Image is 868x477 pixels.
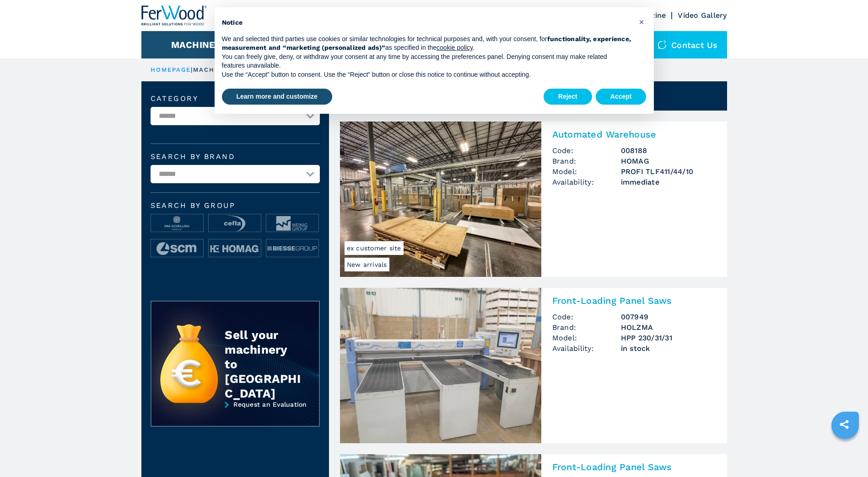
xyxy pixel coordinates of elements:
[222,35,631,52] strong: functionality, experience, measurement and “marketing (personalized ads)”
[552,461,716,472] h2: Front-Loading Panel Saws
[621,156,716,166] h3: HOMAG
[209,214,261,233] img: image
[621,312,716,322] h3: 007949
[151,401,320,434] a: Request an Evaluation
[552,145,621,156] span: Code:
[340,122,727,277] a: Automated Warehouse HOMAG PROFI TLF411/44/10New arrivalsex customer siteAutomated WarehouseCode:0...
[621,322,716,333] h3: HOLZMA
[552,312,621,322] span: Code:
[151,153,320,160] label: Search by brand
[621,177,716,187] span: immediate
[552,177,621,187] span: Availability:
[151,214,203,233] img: image
[151,202,320,209] span: Search by group
[648,31,727,58] div: Contact us
[222,53,632,70] p: You can freely give, deny, or withdraw your consent at any time by accessing the preferences pane...
[678,11,727,20] a: Video Gallery
[621,145,716,156] h3: 008188
[340,288,541,443] img: Front-Loading Panel Saws HOLZMA HPP 230/31/31
[191,66,193,73] span: |
[552,129,716,140] h2: Automated Warehouse
[266,214,318,233] img: image
[222,35,632,53] p: We and selected third parties use cookies or similar technologies for technical purposes and, wit...
[635,15,649,29] button: Close this notice
[266,239,318,258] img: image
[222,89,332,105] button: Learn more and customize
[340,122,541,277] img: Automated Warehouse HOMAG PROFI TLF411/44/10
[151,66,191,73] a: HOMEPAGE
[621,166,716,177] h3: PROFI TLF411/44/10
[544,89,592,105] button: Reject
[209,239,261,258] img: image
[596,89,647,105] button: Accept
[222,70,632,79] p: Use the “Accept” button to consent. Use the “Reject” button or close this notice to continue with...
[193,66,232,74] p: machines
[345,241,404,255] span: ex customer site
[225,328,301,401] div: Sell your machinery to [GEOGRAPHIC_DATA]
[621,343,716,354] span: in stock
[552,166,621,177] span: Model:
[658,40,667,49] img: Contact us
[552,156,621,166] span: Brand:
[639,16,644,27] span: ×
[222,18,632,27] h2: Notice
[621,333,716,343] h3: HPP 230/31/31
[340,288,727,443] a: Front-Loading Panel Saws HOLZMA HPP 230/31/31Front-Loading Panel SawsCode:007949Brand:HOLZMAModel...
[552,322,621,333] span: Brand:
[437,44,473,51] a: cookie policy
[552,295,716,306] h2: Front-Loading Panel Saws
[552,333,621,343] span: Model:
[151,239,203,258] img: image
[171,39,221,50] button: Machines
[833,413,856,436] a: sharethis
[552,343,621,354] span: Availability:
[141,5,207,26] img: Ferwood
[151,95,320,102] label: Category
[345,258,389,271] span: New arrivals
